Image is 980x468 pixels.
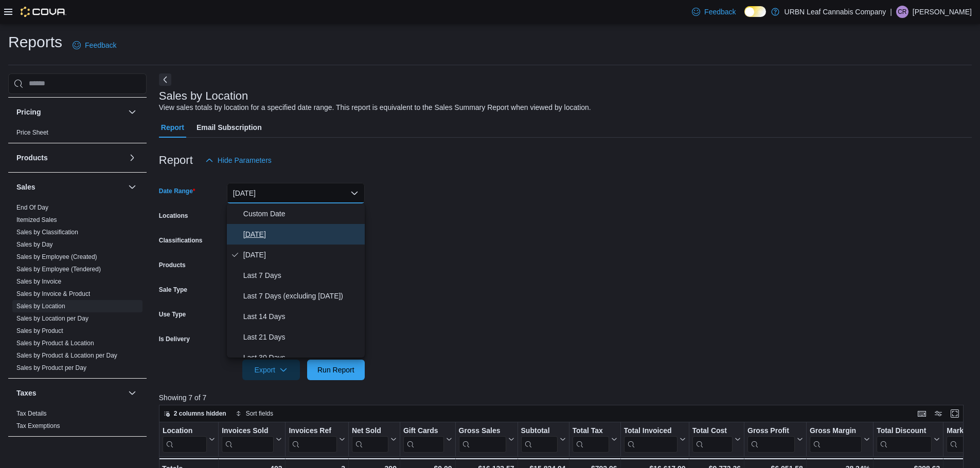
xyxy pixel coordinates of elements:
[916,407,928,420] button: Keyboard shortcuts
[898,6,906,18] span: CR
[16,228,78,236] span: Sales by Classification
[16,290,90,297] a: Sales by Invoice & Product
[242,360,300,380] button: Export
[352,426,388,452] div: Net Sold
[227,203,365,358] div: Select listbox
[458,426,506,452] div: Gross Sales
[458,426,514,452] button: Gross Sales
[16,339,94,347] span: Sales by Product & Location
[16,241,53,248] a: Sales by Day
[85,40,116,50] span: Feedback
[159,212,188,220] label: Locations
[126,181,138,193] button: Sales
[289,426,336,436] div: Invoices Ref
[16,315,88,322] a: Sales by Location per Day
[352,426,397,452] button: Net Sold
[243,351,361,364] span: Last 30 Days
[692,426,740,452] button: Total Cost
[704,7,736,17] span: Feedback
[692,426,732,452] div: Total Cost
[159,73,171,86] button: Next
[222,426,274,452] div: Invoices Sold
[16,240,53,249] span: Sales by Day
[810,426,862,436] div: Gross Margin
[877,426,932,452] div: Total Discount
[747,426,803,452] button: Gross Profit
[16,364,86,371] a: Sales by Product per Day
[159,286,187,294] label: Sale Type
[159,154,193,166] h3: Report
[16,364,86,372] span: Sales by Product per Day
[197,117,262,138] span: Email Subscription
[16,409,47,418] span: Tax Details
[623,426,685,452] button: Total Invoiced
[572,426,609,436] div: Total Tax
[159,261,186,269] label: Products
[16,203,48,212] span: End Of Day
[692,426,732,436] div: Total Cost
[521,426,557,452] div: Subtotal
[747,426,795,436] div: Gross Profit
[688,2,740,22] a: Feedback
[246,409,273,418] span: Sort fields
[16,278,61,285] a: Sales by Invoice
[243,290,361,302] span: Last 7 Days (excluding [DATE])
[16,388,37,398] h3: Taxes
[623,426,677,436] div: Total Invoiced
[159,392,972,403] p: Showing 7 of 7
[8,126,147,143] div: Pricing
[159,187,195,195] label: Date Range
[16,107,41,117] h3: Pricing
[163,426,207,436] div: Location
[317,365,354,375] span: Run Report
[521,426,557,436] div: Subtotal
[16,327,63,335] span: Sales by Product
[403,426,444,436] div: Gift Cards
[16,302,65,310] span: Sales by Location
[8,32,62,52] h1: Reports
[16,128,48,137] span: Price Sheet
[16,422,60,429] a: Tax Exemptions
[243,310,361,323] span: Last 14 Days
[8,407,147,436] div: Taxes
[932,407,945,420] button: Display options
[572,426,609,452] div: Total Tax
[201,150,276,171] button: Hide Parameters
[126,152,138,164] button: Products
[16,327,63,334] a: Sales by Product
[243,208,361,220] span: Custom Date
[159,407,230,420] button: 2 columns hidden
[16,388,124,398] button: Taxes
[403,426,444,452] div: Gift Card Sales
[163,426,207,452] div: Location
[16,229,78,236] a: Sales by Classification
[16,340,94,347] a: Sales by Product & Location
[222,426,274,436] div: Invoices Sold
[8,201,147,378] div: Sales
[68,35,120,55] a: Feedback
[403,426,452,452] button: Gift Cards
[16,204,48,211] a: End Of Day
[307,360,365,380] button: Run Report
[458,426,506,436] div: Gross Sales
[16,352,117,359] a: Sales by Product & Location per Day
[877,426,940,452] button: Total Discount
[16,182,35,192] h3: Sales
[243,269,361,282] span: Last 7 Days
[16,216,57,223] a: Itemized Sales
[785,6,886,18] p: URBN Leaf Cannabis Company
[243,331,361,343] span: Last 21 Days
[16,107,124,117] button: Pricing
[16,153,48,163] h3: Products
[16,129,48,136] a: Price Sheet
[243,249,361,261] span: [DATE]
[21,7,66,17] img: Cova
[877,426,932,436] div: Total Discount
[810,426,862,452] div: Gross Margin
[161,117,184,138] span: Report
[16,153,124,163] button: Products
[16,253,97,261] span: Sales by Employee (Created)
